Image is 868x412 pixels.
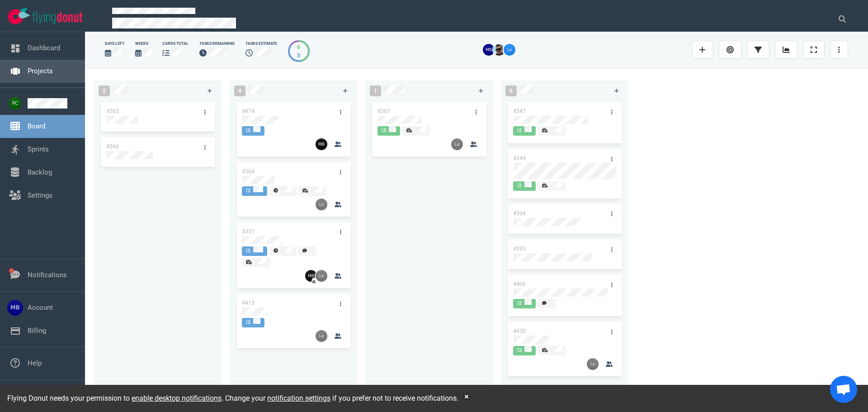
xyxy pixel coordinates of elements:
img: 26 [587,358,599,370]
a: Sprints [28,145,49,153]
a: #367 [377,108,390,114]
a: Settings [28,191,52,199]
a: Help [28,359,42,367]
a: enable desktop notifications [132,394,222,403]
img: 26 [316,199,327,210]
img: 26 [305,270,317,282]
img: 26 [483,44,495,56]
img: Flying Donut text logo [33,12,82,24]
a: Dashboard [28,44,60,52]
img: 26 [316,330,327,342]
a: #349 [513,155,526,161]
div: 5 [297,51,300,60]
img: 26 [451,138,463,150]
span: 4 [234,85,245,96]
span: 6 [505,85,517,96]
div: Weeks [135,41,151,47]
a: #474 [242,108,255,114]
a: #366 [106,143,119,150]
span: 1 [370,85,381,96]
div: Tasks Estimate [245,41,277,47]
img: 26 [316,138,327,150]
a: #430 [513,328,526,334]
a: #415 [242,300,255,306]
a: #393 [513,246,526,252]
a: Projects [28,67,53,75]
div: cards total [162,41,189,47]
span: . Change your if you prefer not to receive notifications. [222,394,458,403]
a: Account [28,303,53,312]
a: Notifications [28,271,67,279]
img: 26 [493,44,505,56]
div: days left [105,41,124,47]
div: Tasks Remaining [199,41,235,47]
img: 26 [504,44,515,56]
span: Flying Donut needs your permission to [7,394,222,403]
a: #365 [106,108,119,114]
a: #406 [513,281,526,287]
a: #347 [513,108,526,114]
div: 6 [297,43,300,51]
a: Board [28,122,45,130]
a: #394 [513,210,526,217]
span: 2 [99,85,110,96]
a: notification settings [267,394,330,403]
a: Billing [28,327,46,335]
a: Backlog [28,168,52,176]
div: Open de chat [830,376,857,403]
img: 26 [316,270,327,282]
a: #351 [242,228,255,235]
a: #364 [242,168,255,175]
